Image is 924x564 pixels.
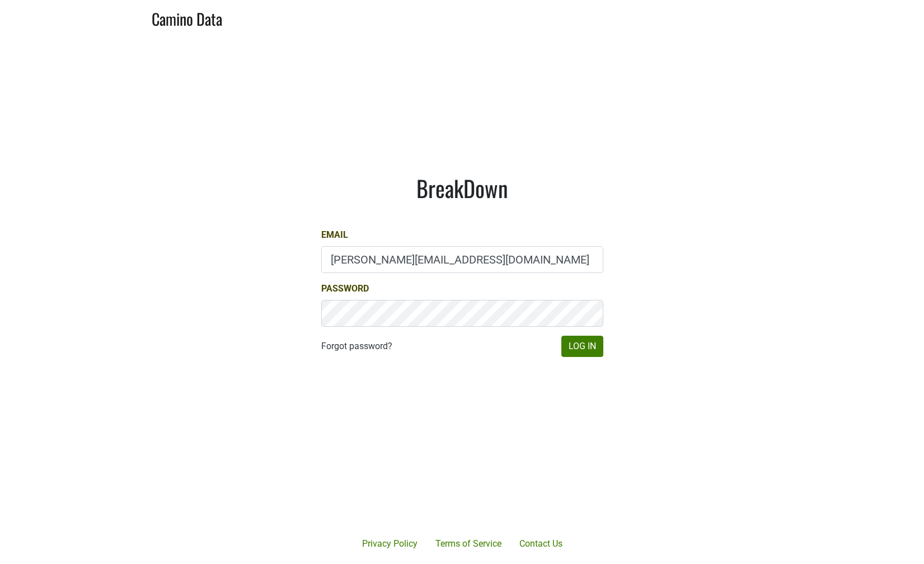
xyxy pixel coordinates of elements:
[321,175,603,201] h1: BreakDown
[426,533,510,555] a: Terms of Service
[152,4,222,31] a: Camino Data
[321,282,369,295] label: Password
[321,340,392,353] a: Forgot password?
[321,228,348,242] label: Email
[510,533,571,555] a: Contact Us
[561,336,603,357] button: Log In
[353,533,426,555] a: Privacy Policy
